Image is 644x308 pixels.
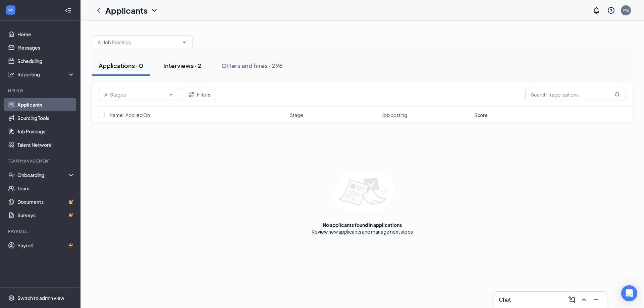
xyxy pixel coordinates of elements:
[567,294,577,305] button: ComposeMessage
[382,112,407,118] span: Job posting
[7,7,14,13] svg: WorkstreamLogo
[592,296,600,304] svg: Minimize
[525,88,626,101] input: Search in applications
[580,296,588,304] svg: ChevronUp
[621,285,637,301] div: Open Intercom Messenger
[105,5,148,16] h1: Applicants
[614,92,620,97] svg: MagnifyingGlass
[623,7,629,13] div: M3
[8,295,15,301] svg: Settings
[17,71,75,78] div: Reporting
[323,222,402,228] div: No applicants found in applications
[499,296,511,303] h3: Chat
[95,6,103,14] svg: ChevronLeft
[221,61,283,70] div: Offers and hires · 296
[99,61,143,70] div: Applications · 0
[17,125,75,138] a: Job Postings
[579,294,589,305] button: ChevronUp
[8,229,73,234] div: Payroll
[17,195,75,208] a: DocumentsCrown
[607,6,615,14] svg: QuestionInfo
[182,88,216,101] button: Filter Filters
[17,27,75,41] a: Home
[109,112,150,118] span: Name · Applied On
[17,295,64,301] div: Switch to admin view
[163,61,201,70] div: Interviews · 2
[17,239,75,252] a: PayrollCrown
[8,71,15,78] svg: Analysis
[8,88,73,94] div: Hiring
[150,6,158,14] svg: ChevronDown
[330,170,395,215] img: empty-state
[592,6,600,14] svg: Notifications
[17,41,75,54] a: Messages
[104,91,165,98] input: All Stages
[568,296,576,304] svg: ComposeMessage
[8,158,73,164] div: Team Management
[17,98,75,111] a: Applicants
[168,92,173,97] svg: ChevronDown
[290,112,303,118] span: Stage
[17,182,75,195] a: Team
[17,138,75,151] a: Talent Network
[181,40,187,45] svg: ChevronDown
[8,172,15,178] svg: UserCheck
[591,294,601,305] button: Minimize
[17,54,75,68] a: Scheduling
[17,111,75,125] a: Sourcing Tools
[17,208,75,222] a: SurveysCrown
[474,112,488,118] span: Score
[17,172,69,178] div: Onboarding
[187,90,196,99] svg: Filter
[65,7,71,14] svg: Collapse
[98,39,179,46] input: All Job Postings
[312,228,413,235] div: Review new applicants and manage next steps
